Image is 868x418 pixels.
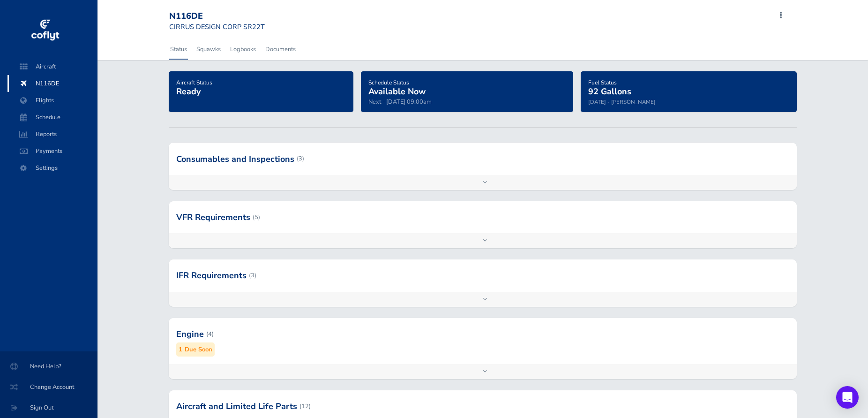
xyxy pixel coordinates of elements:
div: N116DE [169,11,265,22]
a: Documents [264,39,297,60]
span: Settings [17,160,88,176]
span: N116DE [17,75,88,92]
a: Status [169,39,188,60]
a: Squawks [195,39,222,60]
span: Payments [17,143,88,160]
span: Ready [176,86,201,97]
span: Reports [17,126,88,143]
span: Need Help? [11,358,86,375]
span: Schedule Status [368,79,409,86]
span: Available Now [368,86,426,97]
span: Sign Out [11,399,86,416]
a: Logbooks [229,39,257,60]
span: Next - [DATE] 09:00am [368,98,432,106]
span: Schedule [17,109,88,126]
span: Aircraft Status [176,79,212,86]
small: [DATE] - [PERSON_NAME] [588,98,656,106]
span: 92 Gallons [588,86,631,97]
small: CIRRUS DESIGN CORP SR22T [169,22,265,31]
a: Schedule StatusAvailable Now [368,76,426,98]
span: Change Account [11,379,86,395]
span: Aircraft [17,58,88,75]
small: Due Soon [185,345,212,355]
div: Open Intercom Messenger [836,386,859,409]
span: Fuel Status [588,79,617,86]
img: coflyt logo [30,16,60,45]
span: Flights [17,92,88,109]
